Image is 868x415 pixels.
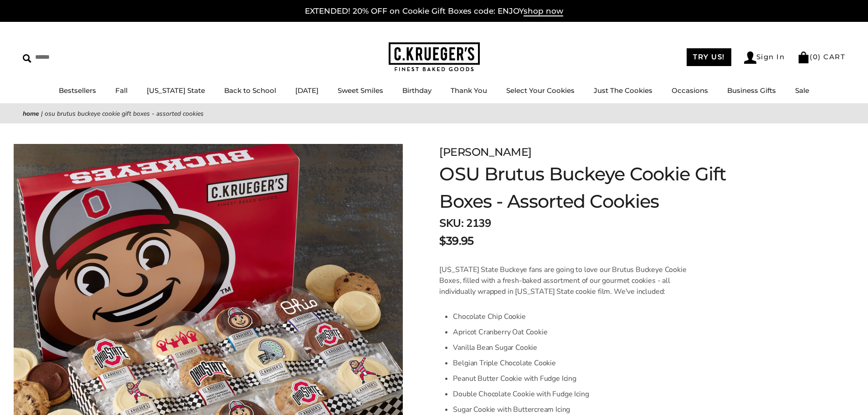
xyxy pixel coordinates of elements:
span: 0 [813,52,818,61]
img: Bag [797,51,810,63]
li: Apricot Cranberry Oat Cookie [453,324,688,340]
a: Sale [795,86,809,95]
span: | [41,109,43,118]
span: $39.95 [439,233,473,249]
a: Thank You [451,86,487,95]
nav: breadcrumbs [23,108,845,119]
span: 2139 [466,216,491,231]
a: [US_STATE] State [147,86,205,95]
h1: OSU Brutus Buckeye Cookie Gift Boxes - Assorted Cookies [439,160,730,215]
li: Double Chocolate Cookie with Fudge Icing [453,386,688,402]
a: Sign In [744,51,785,64]
img: C.KRUEGER'S [389,42,480,72]
a: (0) CART [797,52,845,61]
li: Vanilla Bean Sugar Cookie [453,340,688,355]
a: Back to School [224,86,276,95]
a: Occasions [672,86,708,95]
a: [DATE] [295,86,318,95]
span: OSU Brutus Buckeye Cookie Gift Boxes - Assorted Cookies [45,109,204,118]
a: EXTENDED! 20% OFF on Cookie Gift Boxes code: ENJOYshop now [305,6,563,16]
li: Chocolate Chip Cookie [453,309,688,324]
a: Home [23,109,39,118]
img: Account [744,51,756,64]
a: Sweet Smiles [338,86,383,95]
li: Belgian Triple Chocolate Cookie [453,355,688,371]
input: Search [23,50,131,64]
img: Search [23,54,31,63]
span: shop now [524,6,563,16]
a: Select Your Cookies [506,86,575,95]
div: [PERSON_NAME] [439,144,730,160]
strong: SKU: [439,216,463,231]
a: Birthday [402,86,431,95]
a: Bestsellers [59,86,96,95]
a: Fall [115,86,128,95]
a: Business Gifts [727,86,776,95]
p: [US_STATE] State Buckeye fans are going to love our Brutus Buckeye Cookie Boxes, filled with a fr... [439,264,688,297]
a: TRY US! [687,48,731,66]
a: Just The Cookies [594,86,652,95]
li: Peanut Butter Cookie with Fudge Icing [453,371,688,386]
